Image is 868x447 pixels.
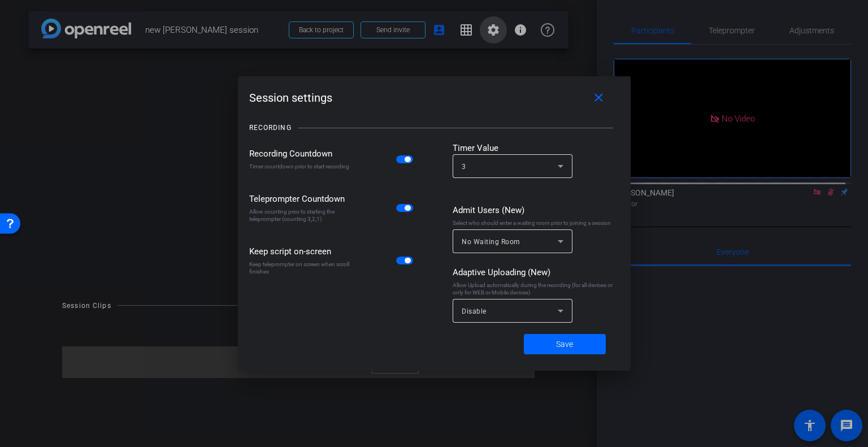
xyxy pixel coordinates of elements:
[462,238,520,246] span: No Waiting Room
[249,114,619,142] openreel-title-line: RECORDING
[453,204,619,216] div: Admit Users (New)
[453,219,619,227] div: Select who should enter a waiting room prior to joining a session
[462,163,466,171] span: 3
[249,122,292,133] div: RECORDING
[524,334,606,354] button: Save
[462,307,487,315] span: Disable
[453,266,619,279] div: Adaptive Uploading (New)
[249,261,354,275] div: Keep teleprompter on screen when scroll finishes
[249,245,354,258] div: Keep script on-screen
[249,208,354,223] div: Allow counting prior to starting the teleprompter (counting 3,2,1)
[453,281,619,296] div: Allow Upload automatically during the recording (for all devices or only for WEB or Mobile devices)
[592,91,606,105] mat-icon: close
[249,88,619,108] div: Session settings
[249,147,354,160] div: Recording Countdown
[556,338,573,350] span: Save
[249,193,354,205] div: Teleprompter Countdown
[453,142,619,154] div: Timer Value
[249,163,354,170] div: Timer countdown prior to start recording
